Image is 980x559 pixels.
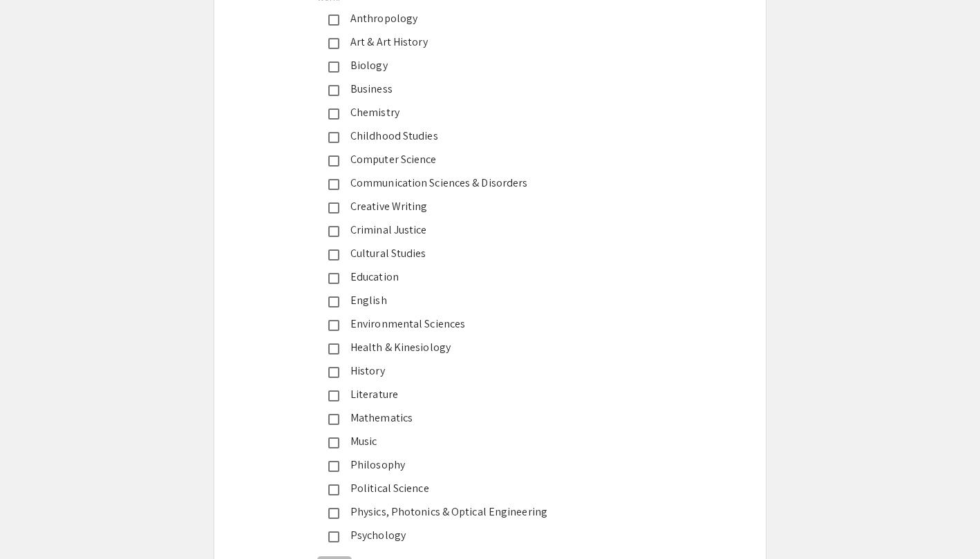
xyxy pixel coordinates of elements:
[339,198,630,215] div: Creative Writing
[339,504,630,520] div: Physics, Photonics & Optical Engineering
[339,316,630,332] div: Environmental Sciences
[339,457,630,473] div: Philosophy
[339,386,630,403] div: Literature
[339,175,630,191] div: Communication Sciences & Disorders
[339,104,630,121] div: Chemistry
[339,363,630,379] div: History
[339,339,630,356] div: Health & Kinesiology
[10,497,59,549] iframe: Chat
[339,292,630,309] div: English
[339,10,630,27] div: Anthropology
[339,410,630,426] div: Mathematics
[339,57,630,74] div: Biology
[339,81,630,97] div: Business
[339,128,630,144] div: Childhood Studies
[339,527,630,544] div: Psychology
[339,222,630,238] div: Criminal Justice
[339,433,630,450] div: Music
[339,269,630,285] div: Education
[339,245,630,262] div: Cultural Studies
[339,34,630,50] div: Art & Art History
[339,480,630,497] div: Political Science
[339,151,630,168] div: Computer Science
